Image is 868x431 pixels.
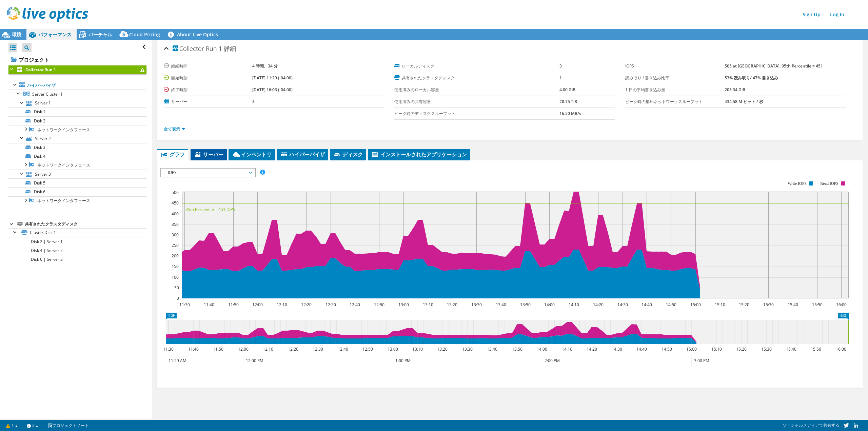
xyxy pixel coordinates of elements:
text: 14:00 [537,346,547,352]
text: 14:00 [544,302,555,308]
text: 13:40 [487,346,497,352]
text: 12:50 [362,346,373,352]
text: 500 [172,190,179,195]
text: 12:30 [313,346,323,352]
text: 14:40 [642,302,652,308]
a: Disk 4 | Server 2 [8,246,146,255]
text: 15:50 [812,302,823,308]
label: 使用済みの共有容量 [394,98,559,105]
label: 1 日の平均書き込み量 [625,86,725,93]
a: Cluster Disk 1 [8,228,146,237]
text: 11:50 [228,302,239,308]
text: 12:20 [301,302,312,308]
text: 12:40 [350,302,360,308]
text: 14:50 [662,346,672,352]
text: 14:10 [569,302,579,308]
span: サーバー [194,151,223,158]
text: 14:20 [593,302,604,308]
label: 共有されたクラスタディスク [394,75,559,81]
text: 15:10 [711,346,722,352]
text: 15:20 [736,346,747,352]
text: 13:10 [412,346,423,352]
a: Disk 6 | Server 3 [8,255,146,263]
text: 12:30 [325,302,336,308]
div: 共有されたクラスタディスク [25,220,146,228]
text: 13:30 [462,346,473,352]
text: 200 [172,253,179,259]
b: 4 時間、34 分 [252,63,278,69]
label: 終了時刻 [164,86,252,93]
b: 20.75 TiB [559,99,577,104]
span: インベントリ [232,151,272,158]
text: 11:40 [204,302,214,308]
b: [DATE] 11:29 (-04:00) [252,75,293,81]
b: 4.00 GiB [559,87,575,93]
a: ネットワークインタフェース [8,125,146,134]
text: 12:10 [263,346,273,352]
text: 13:00 [388,346,398,352]
span: 環境 [12,31,21,38]
text: 450 [172,200,179,206]
text: 11:30 [179,302,190,308]
label: 読み取り / 書き込み比率 [625,75,725,81]
span: 詳細 [224,44,236,53]
b: 3 [559,63,562,69]
a: About Live Optics [165,29,223,40]
text: 11:40 [188,346,199,352]
label: ローカルディスク [394,63,559,70]
text: 13:40 [496,302,506,308]
b: 505 at [GEOGRAPHIC_DATA], 95th Percentile = 451 [725,63,823,69]
a: プロジェクト [8,54,146,65]
a: Disk 2 [8,116,146,125]
label: ピーク時の集約ネットワークスループット [625,98,725,105]
b: Collector Run 1 [25,67,56,73]
text: 100 [172,274,179,280]
a: Disk 4 [8,152,146,161]
text: 14:30 [612,346,622,352]
text: 12:40 [338,346,348,352]
text: 95th Percentile = 451 IOPS [185,207,235,212]
text: 15:30 [761,346,772,352]
span: Server Cluster 1 [32,91,63,97]
b: [DATE] 16:03 (-04:00) [252,87,293,93]
text: 16:00 [836,346,846,352]
a: Disk 1 [8,107,146,116]
text: 12:00 [238,346,249,352]
a: プロジェクトノート [43,421,94,430]
a: Disk 5 [8,178,146,187]
text: 14:50 [666,302,676,308]
b: 16.50 MB/s [559,111,581,116]
a: Disk 2 | Server 1 [8,237,146,246]
text: 13:50 [512,346,522,352]
text: 12:00 [252,302,263,308]
a: Disk 3 [8,143,146,152]
label: ピーク時のディスクスループット [394,110,559,117]
text: 15:00 [686,346,697,352]
text: 13:00 [398,302,409,308]
span: ディスク [333,151,363,158]
span: パフォーマンス [38,31,72,38]
a: 全て表示 [164,126,185,132]
a: Server Cluster 1 [8,90,146,98]
a: Log In [827,9,848,19]
span: ソーシャルメディアで共有する [783,422,840,428]
b: 1 [559,75,562,81]
text: 13:20 [447,302,457,308]
label: 開始時刻 [164,75,252,81]
text: 13:10 [423,302,433,308]
span: IOPS [164,169,252,177]
a: 2 [22,421,43,430]
text: Write IOPS [788,181,807,186]
label: サーバー [164,98,252,105]
span: インストールされたアプリケーション [371,151,467,158]
text: 12:50 [374,302,384,308]
label: IOPS [625,63,725,70]
b: 434.58 M ビット / 秒 [725,99,763,104]
span: Collector Run 1 [173,45,222,52]
text: 13:20 [437,346,448,352]
text: 13:30 [471,302,482,308]
text: 250 [172,242,179,248]
label: 使用済みのローカル容量 [394,86,559,93]
text: 14:10 [562,346,572,352]
a: ネットワークインタフェース [8,196,146,205]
